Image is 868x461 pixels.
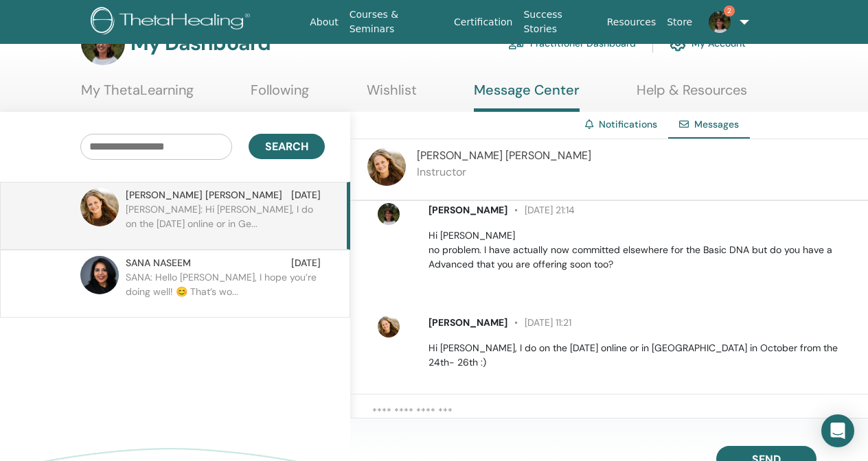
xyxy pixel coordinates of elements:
button: Search [249,134,325,159]
p: Instructor [417,164,591,180]
a: About [304,10,343,35]
span: [PERSON_NAME] [PERSON_NAME] [126,188,282,202]
img: default.jpg [80,256,119,294]
a: Following [251,82,309,108]
a: Certification [448,10,518,35]
a: Message Center [474,82,580,112]
a: Help & Resources [637,82,747,108]
span: Search [265,139,308,154]
div: Open Intercom Messenger [821,414,854,447]
span: [DATE] 21:14 [507,204,575,216]
img: default.jpg [80,188,119,226]
span: [DATE] [291,188,321,202]
span: Messages [694,118,739,130]
img: default.jpg [367,147,406,186]
a: Wishlist [367,82,417,108]
a: Notifications [599,118,657,130]
img: logo.png [91,7,255,38]
span: [DATE] [291,256,321,270]
a: Store [661,10,698,35]
a: Resources [602,10,662,35]
a: Courses & Seminars [344,2,448,42]
h3: My Dashboard [130,31,271,56]
p: Hi [PERSON_NAME], I do on the [DATE] online or in [GEOGRAPHIC_DATA] in October from the 24th- 26t... [429,341,852,370]
p: SANA: Hello [PERSON_NAME], I hope you’re doing well! 😊 That’s wo... [126,270,325,311]
span: [PERSON_NAME] [PERSON_NAME] [417,148,591,163]
span: [PERSON_NAME] [429,204,507,216]
a: Success Stories [518,2,601,42]
p: [PERSON_NAME]: Hi [PERSON_NAME], I do on the [DATE] online or in Ge... [126,202,325,244]
img: default.jpg [378,203,400,225]
span: SANA NASEEM [126,256,191,270]
a: My ThetaLearning [81,82,194,108]
span: [DATE] 11:21 [507,316,571,329]
img: default.jpg [709,11,731,33]
p: Hi [PERSON_NAME] no problem. I have actually now committed elsewhere for the Basic DNA but do you... [429,228,852,272]
img: default.jpg [378,316,400,338]
span: 2 [724,5,735,16]
span: [PERSON_NAME] [429,316,507,329]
